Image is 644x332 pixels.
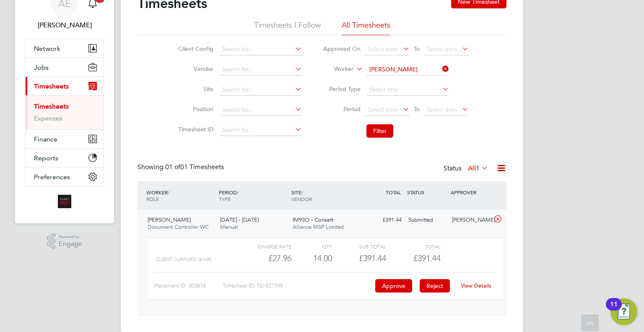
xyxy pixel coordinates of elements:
span: VENDOR [291,196,312,202]
span: / [168,189,169,196]
span: Alice Espinosa [25,20,104,30]
button: Timesheets [26,77,104,95]
span: Powered by [59,233,82,241]
div: PERIOD [217,185,289,207]
div: £391.44 [361,213,405,227]
span: [DATE] - [DATE] [220,216,259,223]
span: TOTAL [386,189,401,196]
img: alliancemsp-logo-retina.png [58,195,71,208]
input: Search for... [219,84,302,96]
span: Document Controller WC [148,223,209,230]
button: Open Resource Center, 11 new notifications [610,298,637,325]
span: Network [34,44,60,52]
span: Client Supplied (£/HR) [156,256,211,262]
li: Timesheets I Follow [254,20,321,35]
span: To [411,43,422,54]
span: Reports [34,154,58,162]
input: Search for... [219,64,302,76]
span: 01 of [165,163,180,171]
label: Worker [316,65,353,73]
input: Search for... [219,104,302,116]
li: All Timesheets [342,20,390,35]
button: Reject [420,279,450,293]
label: Vendor [176,65,213,73]
a: Timesheets [34,102,69,110]
span: Jobs [34,63,49,71]
div: Total [386,241,440,251]
span: / [237,189,239,196]
input: Search for... [366,64,449,76]
span: £391.44 [413,253,441,263]
input: Select one [366,84,449,96]
button: Jobs [26,58,104,76]
input: Search for... [219,44,302,55]
div: SITE [289,185,362,207]
label: Period [323,105,361,113]
div: 11 [610,304,618,315]
a: Expenses [34,114,62,122]
a: Powered byEngage [47,233,83,249]
label: All [468,164,488,173]
span: Select date [427,106,457,113]
label: Period Type [323,85,361,93]
span: Finance [34,135,57,143]
label: Timesheet ID [176,125,213,133]
div: Timesheets [26,95,104,129]
button: Reports [26,149,104,167]
span: Timesheets [34,82,69,90]
div: 14.00 [291,251,332,265]
label: Client Config [176,45,213,52]
span: Select date [427,45,457,53]
button: Preferences [26,167,104,186]
span: Select date [368,106,398,113]
div: WORKER [144,185,217,207]
div: Submitted [405,213,449,227]
div: £27.96 [237,251,291,265]
span: Preferences [34,173,70,181]
a: Go to home page [25,195,104,208]
span: IM93O - Consett [293,216,333,223]
span: Engage [59,241,82,248]
button: Finance [26,130,104,148]
input: Search for... [219,124,302,136]
span: / [301,189,303,196]
a: View Details [461,282,491,289]
span: 01 Timesheets [165,163,224,171]
span: 1 [476,164,480,173]
label: Position [176,105,213,113]
span: ROLE [146,196,159,202]
div: Placement ID: 303818 [154,279,223,293]
span: Manual [220,223,238,230]
button: Approve [375,279,412,293]
div: Showing [138,163,226,172]
div: Charge rate [237,241,291,251]
label: Approved On [323,45,361,52]
span: TYPE [219,196,231,202]
button: Filter [366,124,393,138]
div: £391.44 [332,251,386,265]
div: APPROVER [449,185,492,200]
div: Status [444,163,490,175]
div: [PERSON_NAME] [449,213,492,227]
button: Network [26,39,104,58]
div: QTY [291,241,332,251]
div: Timesheet ID: TS1827595 [223,279,373,293]
span: Alliance MSP Limited [293,223,344,230]
div: Sub Total [332,241,386,251]
label: Site [176,85,213,93]
span: [PERSON_NAME] [148,216,191,223]
span: Select date [368,45,398,53]
span: To [411,104,422,115]
div: STATUS [405,185,449,200]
